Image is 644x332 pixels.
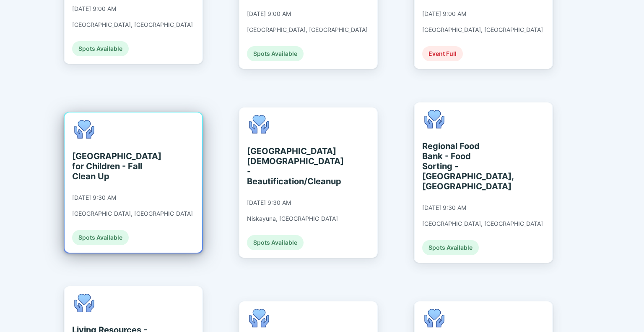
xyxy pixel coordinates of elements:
div: [GEOGRAPHIC_DATA] for Children - Fall Clean Up [72,151,149,181]
div: Spots Available [247,235,304,250]
div: [DATE] 9:30 AM [247,199,291,207]
div: [GEOGRAPHIC_DATA], [GEOGRAPHIC_DATA] [422,220,543,227]
div: Spots Available [72,41,129,56]
div: Regional Food Bank - Food Sorting - [GEOGRAPHIC_DATA], [GEOGRAPHIC_DATA] [422,141,499,191]
div: [DATE] 9:00 AM [72,5,116,13]
div: Event Full [422,46,463,61]
div: [GEOGRAPHIC_DATA][DEMOGRAPHIC_DATA] - Beautification/Cleanup [247,146,324,186]
div: Spots Available [422,240,479,255]
div: [GEOGRAPHIC_DATA], [GEOGRAPHIC_DATA] [422,26,543,34]
div: [DATE] 9:00 AM [422,10,466,18]
div: [DATE] 9:00 AM [247,10,291,18]
div: [DATE] 9:30 AM [72,194,116,201]
div: [DATE] 9:30 AM [422,204,466,212]
div: [GEOGRAPHIC_DATA], [GEOGRAPHIC_DATA] [72,21,193,29]
div: Spots Available [72,230,129,245]
div: Niskayuna, [GEOGRAPHIC_DATA] [247,215,338,222]
div: [GEOGRAPHIC_DATA], [GEOGRAPHIC_DATA] [72,210,193,217]
div: Spots Available [247,46,304,61]
div: [GEOGRAPHIC_DATA], [GEOGRAPHIC_DATA] [247,26,368,34]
